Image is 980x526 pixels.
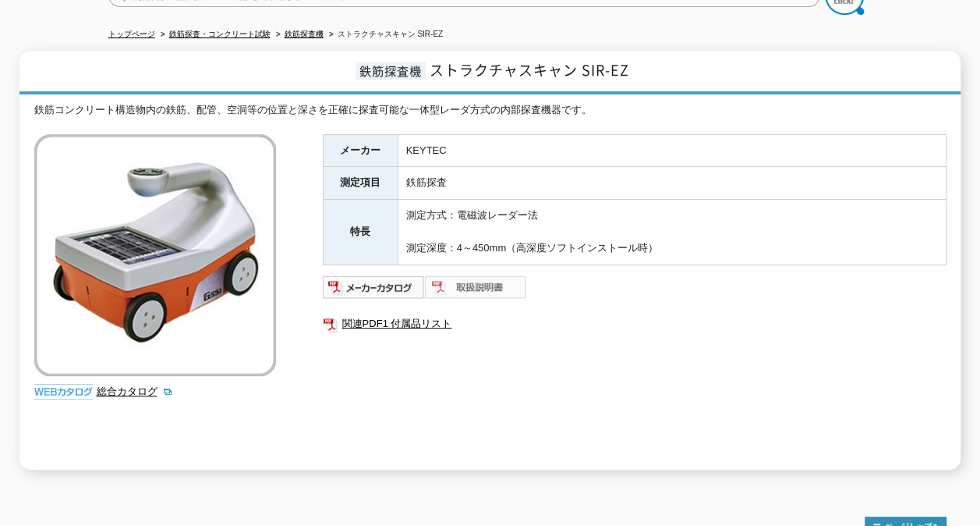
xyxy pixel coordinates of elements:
span: ストラクチャスキャン SIR-EZ [430,59,629,80]
a: 鉄筋探査機 [285,30,324,38]
a: メーカーカタログ [323,285,425,297]
td: 鉄筋探査 [398,167,946,200]
img: ストラクチャスキャン SIR-EZ [34,134,276,376]
th: メーカー [323,134,398,167]
td: KEYTEC [398,134,946,167]
img: メーカーカタログ [323,275,425,300]
li: ストラクチャスキャン SIR-EZ [326,27,444,43]
span: 鉄筋探査機 [356,62,426,80]
a: 取扱説明書 [425,285,527,297]
img: webカタログ [34,384,93,400]
div: 鉄筋コンクリート構造物内の鉄筋、配管、空洞等の位置と深さを正確に探査可能な一体型レーダ方式の内部探査機器です。 [34,102,946,119]
a: 総合カタログ [97,386,173,397]
a: トップページ [108,30,155,38]
a: 関連PDF1 付属品リスト [323,314,946,334]
img: 取扱説明書 [425,275,527,300]
th: 特長 [323,200,398,265]
a: 鉄筋探査・コンクリート試験 [169,30,271,38]
th: 測定項目 [323,167,398,200]
td: 測定方式：電磁波レーダー法 測定深度：4～450mm（高深度ソフトインストール時） [398,200,946,265]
